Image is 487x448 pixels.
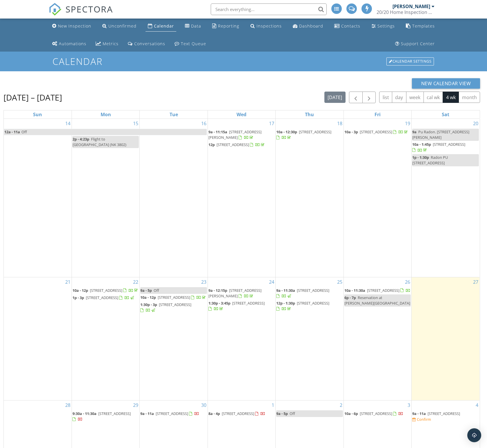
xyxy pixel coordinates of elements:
span: 10a - 6p [344,411,358,416]
td: Go to September 18, 2025 [276,119,344,277]
div: New Inspection [58,23,91,29]
a: 1:30p - 3p [STREET_ADDRESS] [140,302,191,313]
span: [STREET_ADDRESS][PERSON_NAME] [208,288,261,298]
span: 1p - 1:30p [412,155,429,160]
span: [STREET_ADDRESS] [297,288,329,293]
td: Go to September 24, 2025 [208,277,275,400]
span: [STREET_ADDRESS] [433,142,465,147]
a: Go to September 14, 2025 [64,119,72,128]
h2: [DATE] – [DATE] [3,92,62,103]
span: 1:30p - 3:45p [208,301,230,306]
button: Previous [349,92,363,103]
a: Go to October 4, 2025 [475,400,479,410]
a: Contacts [332,21,363,32]
span: [STREET_ADDRESS] [428,411,460,416]
a: Tuesday [168,110,179,119]
td: Go to September 25, 2025 [276,277,344,400]
a: 9a - 11:30a [STREET_ADDRESS] [276,288,329,298]
div: Text Queue [181,41,206,46]
a: Go to October 2, 2025 [339,400,344,410]
a: 10a - 12p [STREET_ADDRESS] [72,288,139,293]
a: 9a - 12:15p [STREET_ADDRESS][PERSON_NAME] [208,287,275,300]
span: 10a - 12p [72,288,88,293]
span: 9a - 11a [412,411,426,416]
a: 10a - 12p [STREET_ADDRESS] [72,287,139,294]
span: Flight to [GEOGRAPHIC_DATA] (NK 3802) [72,136,126,147]
h1: Calendar [52,56,435,66]
td: Go to September 15, 2025 [72,119,139,277]
span: 10a - 1:45p [412,142,431,147]
a: 9a - 11:15a [STREET_ADDRESS][PERSON_NAME] [208,129,275,141]
a: 1:30p - 3:45p [STREET_ADDRESS] [208,300,275,312]
a: Reporting [210,21,241,32]
a: 12p - 1:30p [STREET_ADDRESS] [276,300,343,312]
a: 10a - 3p [STREET_ADDRESS] [344,129,409,134]
td: Go to September 27, 2025 [412,277,479,400]
div: Automations [59,41,86,46]
span: 9:30a - 11:30a [72,411,97,416]
a: 10a - 3p [STREET_ADDRESS] [344,129,411,136]
span: 2p - 4:23p [72,136,89,142]
td: Go to September 23, 2025 [140,277,208,400]
a: Go to September 28, 2025 [64,400,72,410]
span: [STREET_ADDRESS] [360,129,392,134]
a: Calendar [146,21,176,32]
span: Pu Radon. [STREET_ADDRESS][PERSON_NAME] [412,129,469,140]
a: Metrics [93,39,121,49]
img: The Best Home Inspection Software - Spectora [49,3,61,16]
a: Go to September 19, 2025 [404,119,411,128]
span: 9a - 12:15p [208,288,227,293]
a: Text Queue [172,39,208,49]
span: [STREET_ADDRESS] [98,411,131,416]
span: 1:30p - 3p [140,302,157,307]
a: SPECTORA [49,8,113,20]
a: Sunday [32,110,43,119]
div: Reporting [218,23,239,29]
button: day [392,92,406,103]
a: 12p [STREET_ADDRESS] [208,142,266,147]
span: [STREET_ADDRESS] [367,288,399,293]
a: 9a - 11:30a [STREET_ADDRESS] [276,287,343,300]
span: [STREET_ADDRESS] [299,129,331,134]
a: Monday [99,110,112,119]
span: 8a - 4p [208,411,220,416]
a: Go to September 29, 2025 [132,400,139,410]
span: [STREET_ADDRESS] [232,301,265,306]
div: Calendar Settings [386,57,434,65]
a: Settings [369,21,397,32]
span: Off [21,129,27,134]
a: Inspections [248,21,284,32]
button: [DATE] [324,92,346,103]
span: [STREET_ADDRESS] [222,411,254,416]
div: 20/20 Home Inspection of NJ LLC [377,9,435,15]
a: Go to September 24, 2025 [268,277,275,287]
a: Templates [404,21,437,32]
span: 6p - 7p [344,295,356,300]
a: Go to September 17, 2025 [268,119,275,128]
span: Off [154,288,159,293]
span: SPECTORA [66,3,113,15]
td: Go to September 26, 2025 [344,277,411,400]
td: Go to September 21, 2025 [4,277,72,400]
div: Data [191,23,201,29]
td: Go to September 20, 2025 [412,119,479,277]
span: [STREET_ADDRESS] [217,142,249,147]
span: 12p [208,142,215,147]
div: Conversations [134,41,165,46]
td: Go to September 14, 2025 [4,119,72,277]
td: Go to September 22, 2025 [72,277,139,400]
span: 9a - 11:30a [276,288,295,293]
a: Conversations [126,39,168,49]
a: Go to September 15, 2025 [132,119,139,128]
a: Go to September 27, 2025 [472,277,479,287]
a: 9a - 11a [STREET_ADDRESS] [140,411,199,416]
span: 9a - 5p [140,288,152,293]
div: [PERSON_NAME] [392,3,430,9]
a: 10a - 12:30p [STREET_ADDRESS] [276,129,343,141]
div: Calendar [154,23,174,29]
span: 10a - 12:30p [276,129,297,134]
a: 1:30p - 3p [STREET_ADDRESS] [140,301,207,314]
a: Saturday [441,110,450,119]
span: 9a - 5p [276,411,288,416]
span: 12p - 1:30p [276,301,295,306]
